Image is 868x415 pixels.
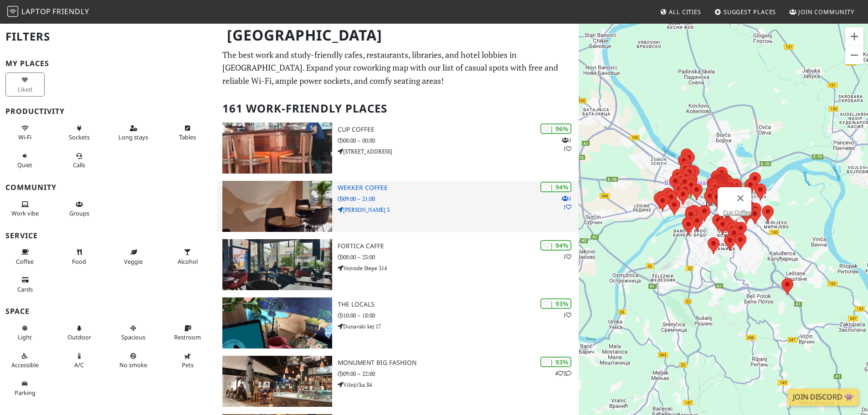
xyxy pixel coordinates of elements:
button: Long stays [114,121,153,145]
button: Alcohol [168,245,207,269]
span: Group tables [69,209,89,217]
div: | 93% [540,298,571,309]
a: Fortica caffe | 94% 1 Fortica caffe 08:00 – 23:00 Vojvode Stepe 314 [217,239,579,290]
div: | 94% [540,240,571,251]
button: Accessible [5,348,45,373]
button: No smoke [114,348,153,373]
button: Zoom in [845,27,863,46]
span: People working [11,209,39,217]
h3: The Locals [338,301,579,308]
button: Coffee [5,245,45,269]
p: [PERSON_NAME] 3 [338,205,579,214]
p: 1 1 [562,194,571,211]
span: All Cities [669,8,701,16]
span: Laptop [21,6,51,16]
p: 4 2 [555,369,571,378]
button: Spacious [114,321,153,345]
button: Groups [60,197,99,221]
img: Cup Coffee [222,123,332,174]
h3: Space [5,307,211,316]
a: Join Community [786,4,858,20]
p: The best work and study-friendly cafes, restaurants, libraries, and hotel lobbies in [GEOGRAPHIC_... [222,48,573,87]
button: Food [60,245,99,269]
p: 1 1 [562,136,571,153]
p: Višnjička 84 [338,380,579,389]
span: Quiet [17,161,32,169]
a: LaptopFriendly LaptopFriendly [7,4,89,20]
a: Join Discord 👾 [787,389,859,406]
h3: Monument Big Fashion [338,359,579,367]
p: Vojvode Stepe 314 [338,264,579,272]
a: The Locals | 93% 1 The Locals 10:00 – 18:00 Dunavski kej 17 [217,297,579,348]
span: Join Community [798,8,854,16]
h2: 161 Work-Friendly Places [222,95,573,123]
span: Veggie [124,257,143,266]
h1: [GEOGRAPHIC_DATA] [220,23,577,48]
p: 08:00 – 00:00 [338,136,579,145]
span: Food [72,257,86,266]
button: Wi-Fi [5,121,45,145]
button: Veggie [114,245,153,269]
span: Power sockets [69,133,90,141]
p: 1 [563,252,571,261]
span: Coffee [16,257,34,266]
h2: Filters [5,23,211,51]
p: 09:00 – 21:00 [338,195,579,203]
h3: Cup Coffee [338,126,579,133]
span: Parking [15,389,36,397]
span: Accessible [11,361,39,369]
button: Quiet [5,149,45,173]
a: Suggest Places [711,4,780,20]
h3: Productivity [5,107,211,116]
button: Light [5,321,45,345]
span: Air conditioned [74,361,84,369]
div: | 96% [540,123,571,134]
p: Dunavski kej 17 [338,322,579,331]
a: Wekker Coffee | 94% 11 Wekker Coffee 09:00 – 21:00 [PERSON_NAME] 3 [217,181,579,232]
span: Natural light [18,333,32,341]
button: Sockets [60,121,99,145]
img: Monument Big Fashion [222,356,332,407]
span: Outdoor area [67,333,91,341]
h3: Community [5,183,211,192]
div: | 94% [540,182,571,192]
p: 08:00 – 23:00 [338,253,579,261]
button: Zoom out [845,46,863,64]
button: Pets [168,348,207,373]
span: Stable Wi-Fi [18,133,31,141]
img: Wekker Coffee [222,181,332,232]
button: Work vibe [5,197,45,221]
button: Calls [60,149,99,173]
h3: Wekker Coffee [338,184,579,192]
h3: Service [5,231,211,240]
button: Close [729,187,751,209]
a: Cup Coffee | 96% 11 Cup Coffee 08:00 – 00:00 [STREET_ADDRESS] [217,123,579,174]
img: LaptopFriendly [7,6,18,17]
h3: My Places [5,59,211,68]
a: Cup Coffee [723,209,751,216]
button: Parking [5,376,45,400]
span: Video/audio calls [73,161,85,169]
span: Credit cards [17,285,33,293]
p: 09:00 – 22:00 [338,369,579,378]
span: Alcohol [178,257,198,266]
a: Monument Big Fashion | 93% 42 Monument Big Fashion 09:00 – 22:00 Višnjička 84 [217,356,579,407]
p: 1 [563,311,571,319]
p: 10:00 – 18:00 [338,311,579,320]
img: The Locals [222,297,332,348]
p: [STREET_ADDRESS] [338,147,579,156]
button: Outdoor [60,321,99,345]
h3: Fortica caffe [338,242,579,250]
span: Friendly [52,6,89,16]
button: Cards [5,272,45,297]
span: Suggest Places [724,8,776,16]
span: Spacious [121,333,145,341]
div: | 93% [540,357,571,367]
span: Smoke free [119,361,147,369]
a: All Cities [656,4,705,20]
span: Restroom [174,333,201,341]
img: Fortica caffe [222,239,332,290]
button: Tables [168,121,207,145]
span: Long stays [118,133,148,141]
span: Pet friendly [182,361,194,369]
